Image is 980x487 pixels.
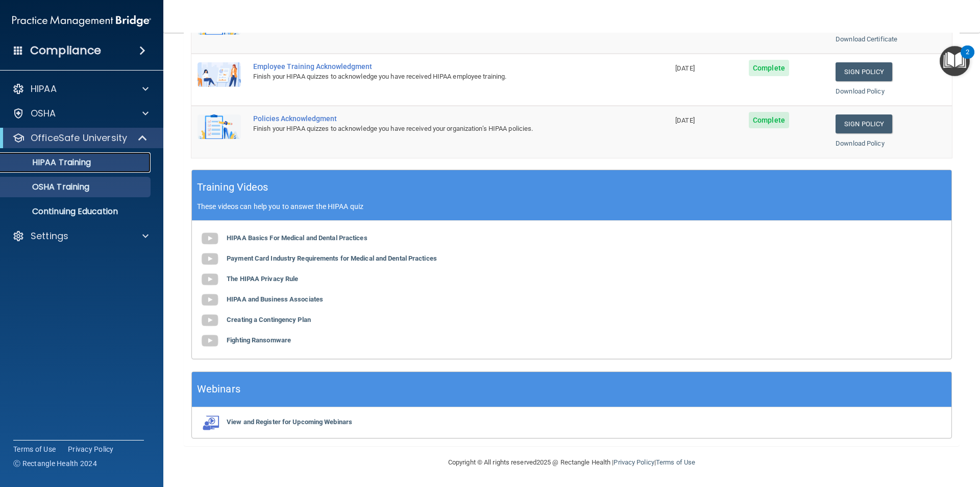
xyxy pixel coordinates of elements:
a: HIPAA [12,83,149,95]
div: Finish your HIPAA quizzes to acknowledge you have received HIPAA employee training. [253,71,618,83]
p: OSHA [31,107,56,120]
button: Open Resource Center, 2 new notifications [940,46,970,76]
a: Terms of Use [656,458,695,466]
div: Finish your HIPAA quizzes to acknowledge you have received your organization’s HIPAA policies. [253,123,618,135]
a: Sign Policy [836,62,892,81]
img: webinarIcon.c7ebbf15.png [200,415,220,430]
a: Download Policy [836,140,885,147]
b: HIPAA Basics For Medical and Dental Practices [227,234,367,242]
p: OSHA Training [7,182,89,192]
p: Settings [31,230,68,242]
a: Download Policy [836,87,885,95]
a: Settings [12,230,149,242]
img: gray_youtube_icon.38fcd6cc.png [200,269,220,290]
img: gray_youtube_icon.38fcd6cc.png [200,310,220,331]
p: OfficeSafe University [31,132,127,144]
b: Fighting Ransomware [227,336,291,344]
img: PMB logo [12,11,151,31]
span: Complete [749,112,789,128]
b: View and Register for Upcoming Webinars [227,418,352,426]
p: HIPAA Training [7,157,91,168]
div: Employee Training Acknowledgment [253,62,618,71]
b: Creating a Contingency Plan [227,316,311,323]
div: Policies Acknowledgment [253,114,618,123]
a: Download Certificate [836,35,897,43]
b: HIPAA and Business Associates [227,295,323,303]
div: Copyright © All rights reserved 2025 @ Rectangle Health | | [385,446,758,479]
b: Payment Card Industry Requirements for Medical and Dental Practices [227,254,437,262]
div: 2 [966,52,969,65]
img: gray_youtube_icon.38fcd6cc.png [200,228,220,249]
a: Sign Policy [836,114,892,133]
a: OSHA [12,107,149,120]
a: Terms of Use [13,444,56,454]
span: Complete [749,60,789,76]
span: Ⓒ Rectangle Health 2024 [13,458,97,469]
h5: Webinars [197,380,240,398]
span: [DATE] [675,64,695,72]
img: gray_youtube_icon.38fcd6cc.png [200,290,220,310]
b: The HIPAA Privacy Rule [227,275,298,283]
p: Continuing Education [7,206,146,217]
img: gray_youtube_icon.38fcd6cc.png [200,249,220,269]
span: [DATE] [675,117,695,124]
h5: Training Videos [197,178,268,196]
a: Privacy Policy [68,444,114,454]
img: gray_youtube_icon.38fcd6cc.png [200,331,220,351]
p: HIPAA [31,83,57,95]
h4: Compliance [30,43,101,58]
a: OfficeSafe University [12,132,148,144]
p: These videos can help you to answer the HIPAA quiz [197,202,946,211]
a: Privacy Policy [614,458,654,466]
